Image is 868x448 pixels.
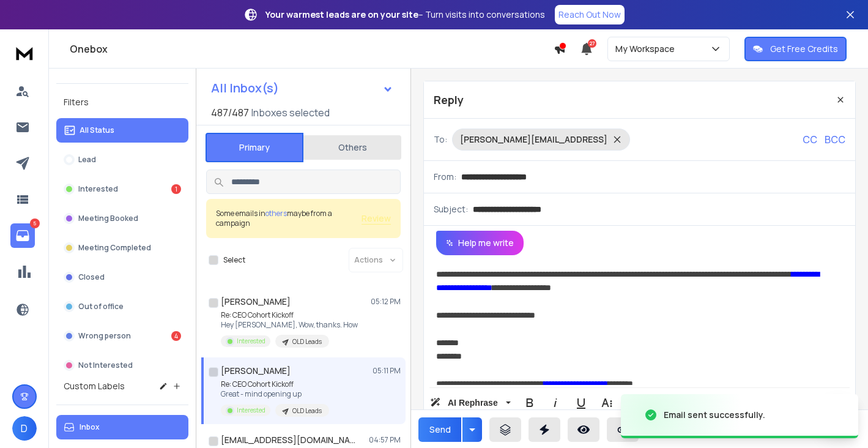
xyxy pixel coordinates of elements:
[595,390,618,415] button: More Text
[64,380,125,392] h3: Custom Labels
[292,337,322,346] p: OLD Leads
[56,236,188,260] button: Meeting Completed
[418,417,461,442] button: Send
[78,302,124,312] p: Out of office
[30,218,40,228] p: 5
[78,272,105,282] p: Closed
[460,133,607,146] p: [PERSON_NAME][EMAIL_ADDRESS]
[518,390,541,415] button: Bold (⌘B)
[265,9,545,21] p: – Turn visits into conversations
[56,177,188,201] button: Interested1
[221,296,291,308] h1: [PERSON_NAME]
[56,147,188,172] button: Lead
[434,171,456,183] p: From:
[436,231,524,255] button: Help me write
[211,82,279,94] h1: All Inbox(s)
[803,132,817,147] p: CC
[171,184,181,194] div: 1
[544,390,567,415] button: Italic (⌘I)
[171,331,181,341] div: 4
[569,390,593,415] button: Underline (⌘U)
[56,206,188,231] button: Meeting Booked
[373,366,401,376] p: 05:11 PM
[56,415,188,439] button: Inbox
[369,435,401,445] p: 04:57 PM
[237,337,265,346] p: Interested
[265,9,418,20] strong: Your warmest leads are on your site
[78,184,118,194] p: Interested
[221,434,355,446] h1: [EMAIL_ADDRESS][DOMAIN_NAME]
[664,409,765,421] div: Email sent successfully.
[56,265,188,289] button: Closed
[12,416,37,441] button: D
[221,310,358,320] p: Re: CEO Cohort Kickoff
[445,398,500,408] span: AI Rephrase
[428,390,513,415] button: AI Rephrase
[434,91,464,108] p: Reply
[56,353,188,378] button: Not Interested
[56,324,188,348] button: Wrong person4
[744,37,847,61] button: Get Free Credits
[78,360,133,370] p: Not Interested
[434,133,447,146] p: To:
[206,133,303,162] button: Primary
[56,294,188,319] button: Out of office
[78,155,96,165] p: Lead
[201,76,403,100] button: All Inbox(s)
[221,379,329,389] p: Re: CEO Cohort Kickoff
[78,214,138,223] p: Meeting Booked
[588,39,596,48] span: 27
[615,43,680,55] p: My Workspace
[10,223,35,248] a: 5
[555,5,625,24] a: Reach Out Now
[237,406,265,415] p: Interested
[78,243,151,253] p: Meeting Completed
[223,255,245,265] label: Select
[303,134,401,161] button: Others
[70,42,554,56] h1: Onebox
[362,212,391,225] button: Review
[80,125,114,135] p: All Status
[371,297,401,307] p: 05:12 PM
[770,43,838,55] p: Get Free Credits
[221,320,358,330] p: Hey [PERSON_NAME], Wow, thanks. How
[12,42,37,64] img: logo
[434,203,468,215] p: Subject:
[251,105,330,120] h3: Inboxes selected
[221,365,291,377] h1: [PERSON_NAME]
[221,389,329,399] p: Great - mind opening up
[80,422,100,432] p: Inbox
[216,209,362,228] div: Some emails in maybe from a campaign
[825,132,845,147] p: BCC
[211,105,249,120] span: 487 / 487
[78,331,131,341] p: Wrong person
[56,118,188,143] button: All Status
[56,94,188,111] h3: Filters
[292,406,322,416] p: OLD Leads
[558,9,621,21] p: Reach Out Now
[265,208,287,218] span: others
